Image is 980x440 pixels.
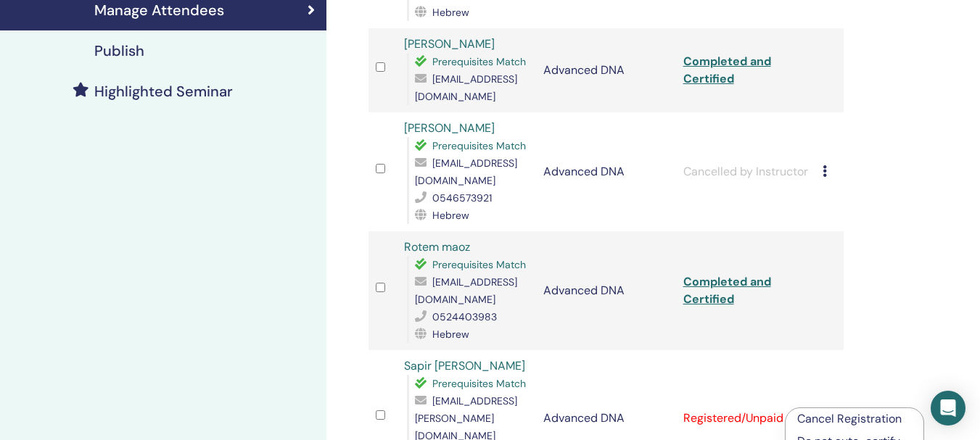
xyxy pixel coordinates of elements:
td: Advanced DNA [536,28,676,112]
span: Prerequisites Match [432,55,526,68]
span: 0546573921 [432,191,492,204]
span: 0524403983 [432,310,497,323]
a: [PERSON_NAME] [404,120,495,136]
td: Advanced DNA [536,112,676,231]
p: Cancel Registration [797,410,912,428]
span: [EMAIL_ADDRESS][DOMAIN_NAME] [415,72,517,103]
a: Completed and Certified [683,54,771,86]
span: Hebrew [432,209,469,222]
span: Prerequisites Match [432,258,526,271]
a: Sapir [PERSON_NAME] [404,358,525,373]
span: Hebrew [432,6,469,19]
span: Prerequisites Match [432,139,526,152]
span: Prerequisites Match [432,377,526,390]
td: Advanced DNA [536,231,676,350]
div: Open Intercom Messenger [931,391,965,426]
h4: Highlighted Seminar [94,83,233,100]
span: [EMAIL_ADDRESS][DOMAIN_NAME] [415,275,517,306]
h4: Publish [94,42,144,59]
a: Rotem maoz [404,239,470,254]
a: Completed and Certified [683,274,771,307]
span: Hebrew [432,328,469,341]
span: [EMAIL_ADDRESS][DOMAIN_NAME] [415,157,517,187]
a: [PERSON_NAME] [404,36,495,51]
h4: Manage Attendees [94,1,224,19]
